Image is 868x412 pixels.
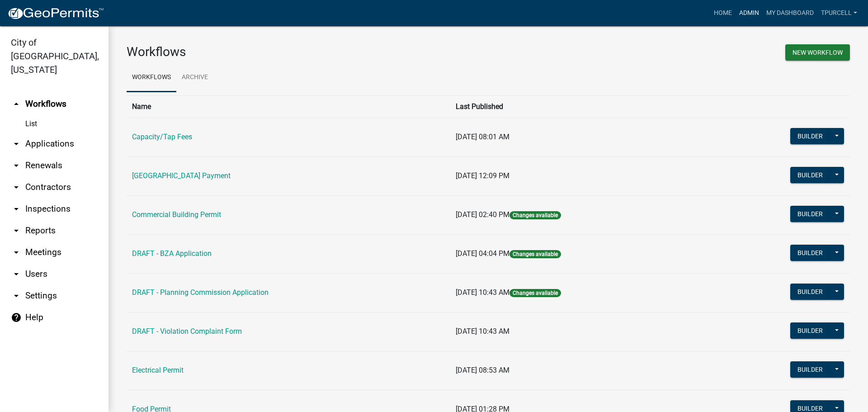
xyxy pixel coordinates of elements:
[11,138,22,149] i: arrow_drop_down
[450,95,706,118] th: Last Published
[456,171,509,180] span: [DATE] 12:09 PM
[127,95,450,118] th: Name
[456,133,509,141] span: [DATE] 08:01 AM
[790,167,830,183] button: Builder
[132,210,221,219] a: Commercial Building Permit
[790,206,830,222] button: Builder
[132,249,212,258] a: DRAFT - BZA Application
[132,327,242,336] a: DRAFT - Violation Complaint Form
[817,5,861,22] a: Tpurcell
[132,288,269,297] a: DRAFT - Planning Commission Application
[509,250,561,258] span: Changes available
[11,160,22,171] i: arrow_drop_down
[176,63,213,92] a: Archive
[790,361,830,378] button: Builder
[127,44,481,60] h3: Workflows
[127,63,176,92] a: Workflows
[790,284,830,300] button: Builder
[11,99,22,109] i: arrow_drop_up
[509,289,561,297] span: Changes available
[132,133,192,141] a: Capacity/Tap Fees
[11,247,22,258] i: arrow_drop_down
[790,322,830,339] button: Builder
[456,210,509,219] span: [DATE] 02:40 PM
[790,245,830,261] button: Builder
[509,211,561,219] span: Changes available
[785,44,850,61] button: New Workflow
[456,366,509,374] span: [DATE] 08:53 AM
[736,5,763,22] a: Admin
[11,182,22,193] i: arrow_drop_down
[11,290,22,301] i: arrow_drop_down
[11,312,22,323] i: help
[710,5,736,22] a: Home
[456,288,509,297] span: [DATE] 10:43 AM
[132,366,184,374] a: Electrical Permit
[790,128,830,144] button: Builder
[11,225,22,236] i: arrow_drop_down
[132,171,231,180] a: [GEOGRAPHIC_DATA] Payment
[763,5,817,22] a: My Dashboard
[456,249,509,258] span: [DATE] 04:04 PM
[11,204,22,214] i: arrow_drop_down
[11,269,22,279] i: arrow_drop_down
[456,327,509,336] span: [DATE] 10:43 AM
